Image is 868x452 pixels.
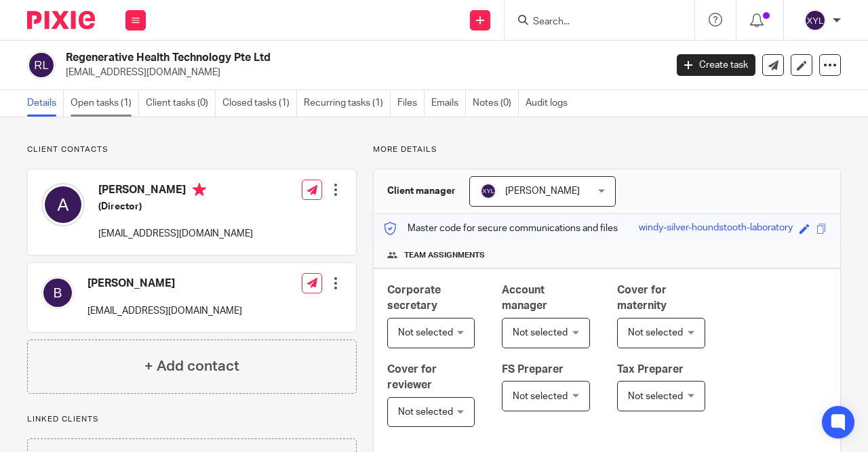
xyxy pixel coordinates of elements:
[639,221,793,237] div: windy-silver-houndstooth-laboratory
[66,66,656,79] p: [EMAIL_ADDRESS][DOMAIN_NAME]
[526,90,574,117] a: Audit logs
[804,9,826,31] img: svg%3E
[387,364,437,390] span: Cover for reviewer
[677,54,755,76] a: Create task
[480,183,496,199] img: svg%3E
[373,144,841,155] p: More details
[87,276,242,291] h4: [PERSON_NAME]
[146,90,216,117] a: Client tasks (0)
[628,328,683,337] span: Not selected
[193,183,206,197] i: Primary
[513,328,568,337] span: Not selected
[628,392,683,401] span: Not selected
[144,356,239,377] h4: + Add contact
[27,414,357,425] p: Linked clients
[513,392,568,401] span: Not selected
[222,90,297,117] a: Closed tasks (1)
[41,276,74,309] img: svg%3E
[98,183,253,200] h4: [PERSON_NAME]
[398,407,453,417] span: Not selected
[27,144,357,155] p: Client contacts
[66,51,538,65] h2: Regenerative Health Technology Pte Ltd
[617,285,667,311] span: Cover for maternity
[502,285,547,311] span: Account manager
[505,186,580,196] span: [PERSON_NAME]
[387,184,456,198] h3: Client manager
[27,51,56,79] img: svg%3E
[431,90,466,117] a: Emails
[502,364,564,375] span: FS Preparer
[27,11,95,29] img: Pixie
[27,90,64,117] a: Details
[397,90,425,117] a: Files
[41,183,85,226] img: svg%3E
[98,227,253,241] p: [EMAIL_ADDRESS][DOMAIN_NAME]
[387,285,441,311] span: Corporate secretary
[98,200,253,213] h5: (Director)
[532,16,654,28] input: Search
[404,250,485,261] span: Team assignments
[617,364,684,375] span: Tax Preparer
[304,90,391,117] a: Recurring tasks (1)
[398,328,453,337] span: Not selected
[87,304,242,318] p: [EMAIL_ADDRESS][DOMAIN_NAME]
[384,222,618,235] p: Master code for secure communications and files
[71,90,139,117] a: Open tasks (1)
[473,90,519,117] a: Notes (0)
